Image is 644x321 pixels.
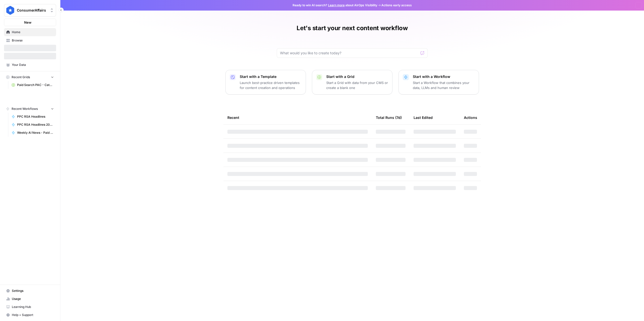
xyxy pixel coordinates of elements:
[376,111,402,124] div: Total Runs (7d)
[17,130,54,135] span: Weekly AI News - Paid Search
[12,63,54,67] span: Your Data
[9,113,56,121] a: PPC RSA Headlines
[297,24,408,32] h1: Let's start your next content workflow
[398,70,479,95] button: Start with a WorkflowStart a Workflow that combines your data, LLMs and human review
[4,311,56,319] button: Help + Support
[24,20,31,25] span: New
[326,80,388,90] p: Start a Grid with data from your CMS or create a blank one
[4,28,56,36] a: Home
[17,83,54,87] span: Paid Search PAC - Categories
[4,105,56,113] button: Recent Workflows
[6,6,15,15] img: ConsumerAffairs Logo
[4,73,56,81] button: Recent Grids
[4,295,56,303] a: Usage
[12,38,54,43] span: Browse
[328,3,345,7] a: Learn more
[381,3,412,8] span: Actions early access
[413,80,475,90] p: Start a Workflow that combines your data, LLMs and human review
[414,111,433,124] div: Last Edited
[4,19,56,26] button: New
[326,74,388,79] p: Start with a Grid
[17,114,54,119] span: PPC RSA Headlines
[4,287,56,295] a: Settings
[4,303,56,311] a: Learning Hub
[12,107,38,111] span: Recent Workflows
[240,80,302,90] p: Launch best-practice driven templates for content creation and operations
[4,4,56,17] button: Workspace: ConsumerAffairs
[9,121,56,129] a: PPC RSA Headlines 2025 Only
[9,129,56,137] a: Weekly AI News - Paid Search
[240,74,302,79] p: Start with a Template
[293,3,377,8] span: Ready to win AI search? about AirOps Visibility
[464,111,477,124] div: Actions
[17,122,54,127] span: PPC RSA Headlines 2025 Only
[12,75,30,79] span: Recent Grids
[225,70,306,95] button: Start with a TemplateLaunch best-practice driven templates for content creation and operations
[12,30,54,34] span: Home
[4,36,56,44] a: Browse
[280,51,418,56] input: What would you like to create today?
[12,297,54,301] span: Usage
[312,70,392,95] button: Start with a GridStart a Grid with data from your CMS or create a blank one
[413,74,475,79] p: Start with a Workflow
[12,289,54,293] span: Settings
[17,8,47,13] span: ConsumerAffairs
[9,81,56,89] a: Paid Search PAC - Categories
[4,61,56,69] a: Your Data
[12,313,54,317] span: Help + Support
[12,305,54,309] span: Learning Hub
[227,111,368,124] div: Recent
